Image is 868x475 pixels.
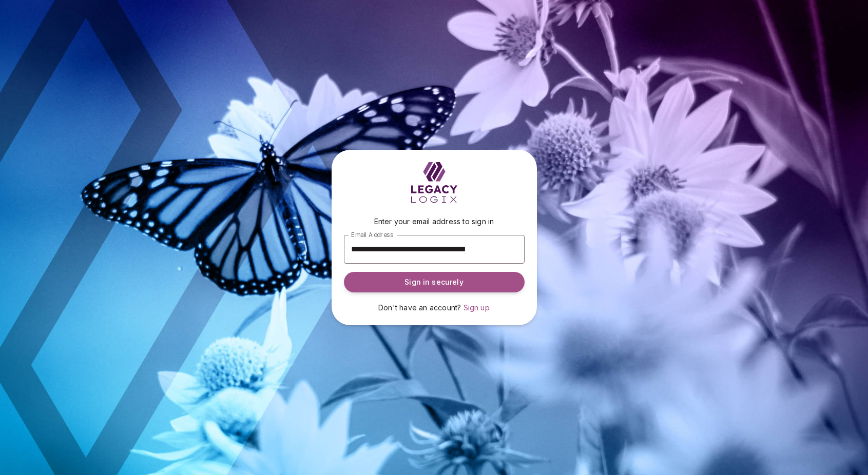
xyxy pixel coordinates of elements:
a: Sign up [464,303,490,313]
button: Sign in securely [344,272,525,292]
span: Sign up [464,303,490,312]
span: Sign in securely [404,277,463,287]
span: Enter your email address to sign in [374,217,494,226]
span: Email Address [351,230,393,238]
span: Don't have an account? [378,303,461,312]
